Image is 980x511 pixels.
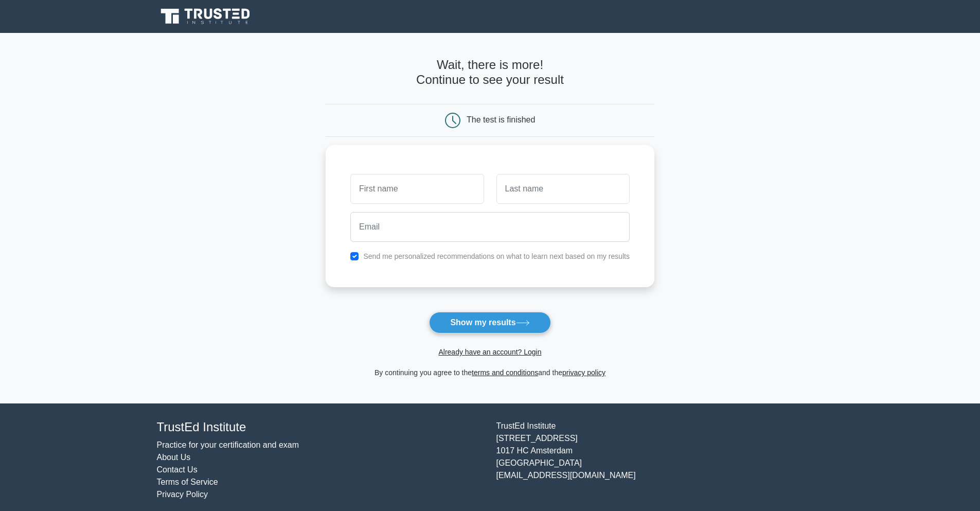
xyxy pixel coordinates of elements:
label: Send me personalized recommendations on what to learn next based on my results [363,252,630,260]
div: The test is finished [467,115,535,124]
input: Last name [496,174,630,204]
h4: Wait, there is more! Continue to see your result [326,58,654,87]
a: terms and conditions [472,368,538,377]
a: privacy policy [562,368,605,377]
a: Privacy Policy [157,490,208,499]
input: First name [350,174,484,204]
a: Already have an account? Login [438,348,541,356]
h4: TrustEd Institute [157,420,484,435]
a: Practice for your certification and exam [157,440,299,449]
input: Email [350,212,630,242]
div: TrustEd Institute [STREET_ADDRESS] 1017 HC Amsterdam [GEOGRAPHIC_DATA] [EMAIL_ADDRESS][DOMAIN_NAME] [490,420,830,501]
button: Show my results [429,312,550,333]
a: About Us [157,453,191,462]
a: Terms of Service [157,478,218,486]
a: Contact Us [157,465,198,474]
div: By continuing you agree to the and the [319,366,661,379]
